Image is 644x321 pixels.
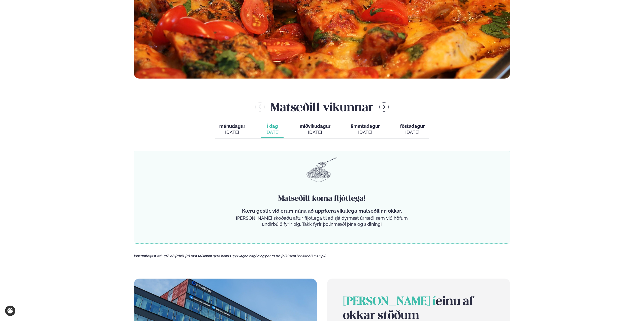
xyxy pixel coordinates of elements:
[255,102,265,112] button: menu-btn-left
[351,124,380,129] span: fimmtudagur
[219,124,245,129] span: mánudagur
[134,254,327,258] span: Vinsamlegast athugið að frávik frá matseðlinum geta komið upp vegna birgða og panta frá fólki sem...
[400,124,425,129] span: föstudagur
[306,157,337,182] img: pasta
[265,123,280,129] span: Í dag
[347,121,384,138] button: fimmtudagur [DATE]
[234,215,410,227] p: [PERSON_NAME] skoðaðu aftur fljótlega til að sjá dýrmæt úrræði sem við höfum undirbúið fyrir þig....
[400,129,425,135] div: [DATE]
[5,306,15,316] a: Cookie settings
[219,129,245,135] div: [DATE]
[351,129,380,135] div: [DATE]
[300,129,330,135] div: [DATE]
[296,121,334,138] button: miðvikudagur [DATE]
[271,99,373,115] h2: Matseðill vikunnar
[379,102,389,112] button: menu-btn-right
[343,296,436,307] span: [PERSON_NAME] í
[234,194,410,204] h4: Matseðill koma fljótlega!
[234,208,410,214] p: Kæru gestir, við erum núna að uppfæra vikulega matseðilinn okkar.
[396,121,429,138] button: föstudagur [DATE]
[215,121,249,138] button: mánudagur [DATE]
[265,129,280,135] div: [DATE]
[300,124,330,129] span: miðvikudagur
[261,121,284,138] button: Í dag [DATE]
